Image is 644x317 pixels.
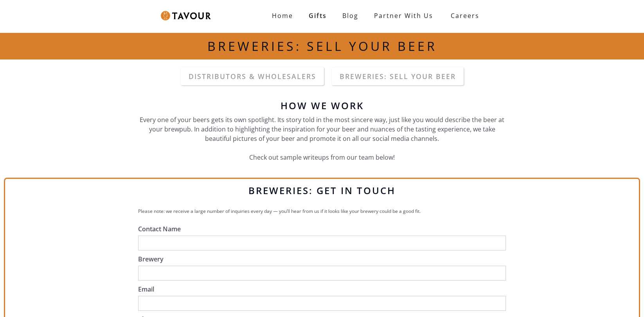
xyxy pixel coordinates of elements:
a: careers [441,5,485,27]
p: Please note: we receive a large number of inquiries every day — you’ll hear from us if it looks l... [138,208,506,215]
label: Brewery [138,254,506,264]
h6: how we work [138,101,506,110]
a: Blog [335,8,366,23]
a: Breweries: Sell your beer [332,67,464,85]
strong: Home [272,11,293,20]
a: Home [264,8,301,23]
h2: BREWERIES: GET IN TOUCH [138,183,506,198]
label: Email [138,285,506,294]
a: partner with us [366,8,441,23]
strong: careers [451,8,479,23]
p: Every one of your beers gets its own spotlight. Its story told in the most sincere way, just like... [138,115,506,162]
a: DistributorS & wholesalers [181,67,324,85]
a: Gifts [301,8,335,23]
label: Contact Name [138,224,506,234]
